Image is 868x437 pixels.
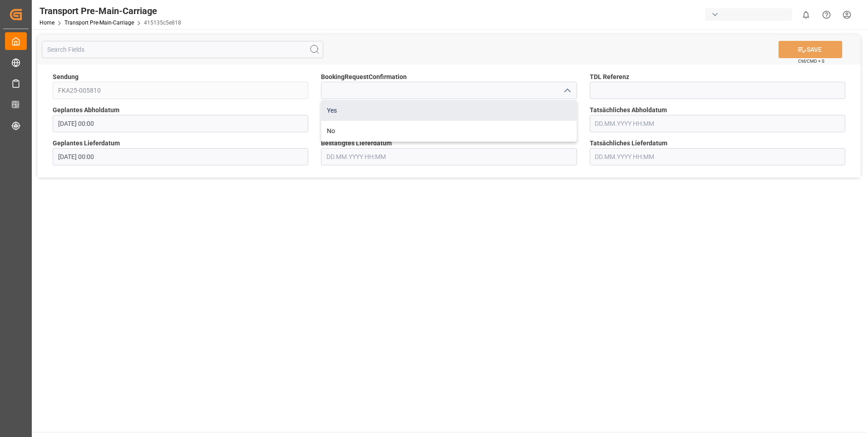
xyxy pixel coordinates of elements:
[53,148,308,165] input: DD.MM.YYYY HH:MM
[796,5,816,25] button: show 0 new notifications
[321,72,407,82] span: BookingRequestConfirmation
[321,100,576,121] div: Yes
[560,84,573,98] button: close menu
[798,58,824,65] span: Ctrl/CMD + S
[590,115,845,132] input: DD.MM.YYYY HH:MM
[816,5,837,25] button: Help Center
[321,139,392,148] span: Bestätigtes Lieferdatum
[779,41,842,58] button: SAVE
[53,72,79,82] span: Sendung
[53,105,119,115] span: Geplantes Abholdatum
[39,20,54,26] a: Home
[321,121,576,141] div: No
[64,20,134,26] a: Transport Pre-Main-Carriage
[590,139,667,148] span: Tatsächliches Lieferdatum
[53,115,308,132] input: DD.MM.YYYY HH:MM
[321,148,577,165] input: DD.MM.YYYY HH:MM
[590,72,629,82] span: TDL Referenz
[39,4,181,18] div: Transport Pre-Main-Carriage
[590,148,845,165] input: DD.MM.YYYY HH:MM
[590,105,667,115] span: Tatsächliches Abholdatum
[42,41,323,58] input: Search Fields
[53,139,120,148] span: Geplantes Lieferdatum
